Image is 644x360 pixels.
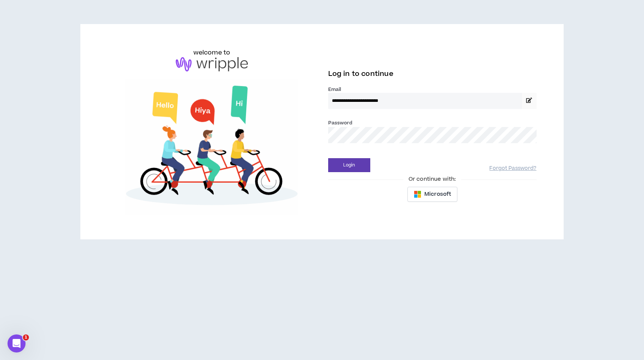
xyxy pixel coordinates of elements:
span: Microsoft [424,190,451,198]
span: Log in to continue [328,69,394,79]
h6: welcome to [193,48,231,57]
button: Microsoft [407,187,457,202]
img: logo-brand.png [176,57,248,71]
span: 1 [23,334,29,340]
button: Login [328,158,370,172]
label: Password [328,119,353,126]
a: Forgot Password? [489,165,536,172]
label: Email [328,86,537,93]
span: Or continue with: [403,175,461,183]
iframe: Intercom live chat [8,334,26,352]
img: Welcome to Wripple [107,79,316,215]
